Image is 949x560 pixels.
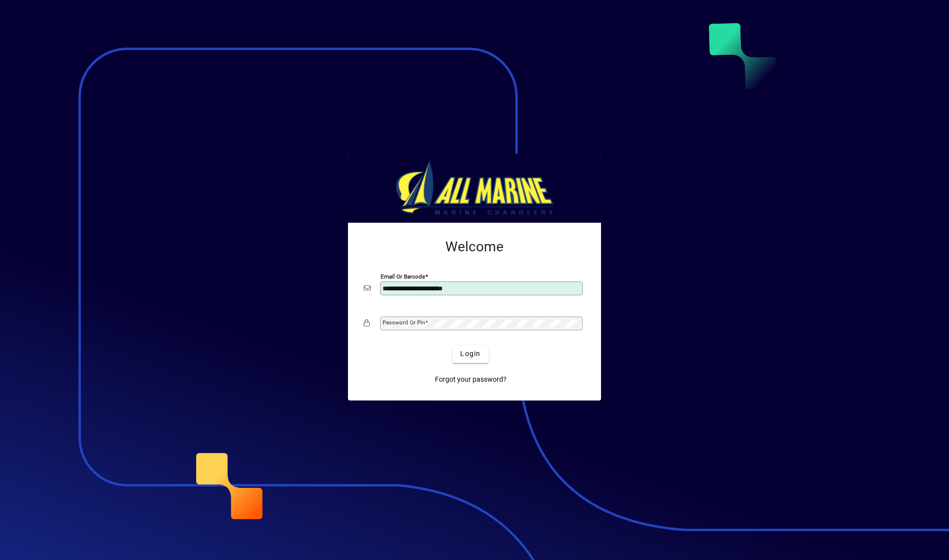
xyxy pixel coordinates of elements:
[431,371,511,389] a: Forgot your password?
[435,374,507,385] span: Forgot your password?
[381,273,425,280] mat-label: Email or Barcode
[460,349,480,359] span: Login
[452,345,488,363] button: Login
[364,239,585,255] h2: Welcome
[383,319,425,326] mat-label: Password or Pin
